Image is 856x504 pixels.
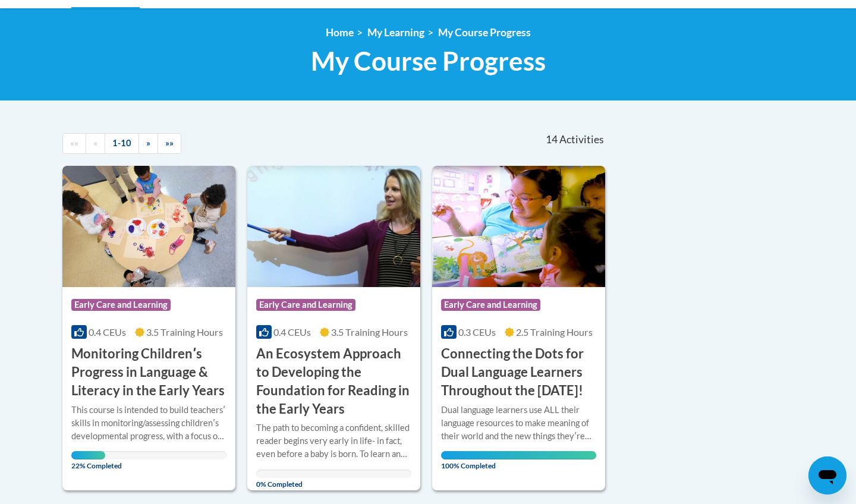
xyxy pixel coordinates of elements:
[71,299,171,311] span: Early Care and Learning
[311,45,546,77] span: My Course Progress
[71,345,226,399] h3: Monitoring Childrenʹs Progress in Language & Literacy in the Early Years
[62,166,235,287] img: Course Logo
[62,133,86,154] a: Begining
[71,404,226,443] div: This course is intended to build teachersʹ skills in monitoring/assessing childrenʹs developmenta...
[256,345,411,418] h3: An Ecosystem Approach to Developing the Foundation for Reading in the Early Years
[158,133,181,154] a: End
[86,133,105,154] a: Previous
[432,166,605,287] img: Course Logo
[165,138,174,148] span: »»
[146,138,150,148] span: »
[105,133,139,154] a: 1-10
[247,166,420,287] img: Course Logo
[326,26,354,39] a: Home
[559,133,604,146] span: Activities
[273,326,311,338] span: 0.4 CEUs
[256,299,355,311] span: Early Care and Learning
[89,326,126,338] span: 0.4 CEUs
[139,133,158,154] a: Next
[256,421,411,461] div: The path to becoming a confident, skilled reader begins very early in life- in fact, even before ...
[432,166,605,490] a: Course LogoEarly Care and Learning0.3 CEUs2.5 Training Hours Connecting the Dots for Dual Languag...
[62,166,235,490] a: Course LogoEarly Care and Learning0.4 CEUs3.5 Training Hours Monitoring Childrenʹs Progress in La...
[331,326,408,338] span: 3.5 Training Hours
[516,326,593,338] span: 2.5 Training Hours
[367,26,424,39] a: My Learning
[93,138,97,148] span: «
[808,456,846,494] iframe: Button to launch messaging window
[146,326,223,338] span: 3.5 Training Hours
[438,26,531,39] a: My Course Progress
[441,451,596,459] div: Your progress
[441,404,596,443] div: Dual language learners use ALL their language resources to make meaning of their world and the ne...
[71,451,105,470] span: 22% Completed
[458,326,496,338] span: 0.3 CEUs
[441,299,540,311] span: Early Care and Learning
[70,138,78,148] span: ««
[441,451,596,470] span: 100% Completed
[546,133,558,146] span: 14
[71,451,105,459] div: Your progress
[247,166,420,490] a: Course LogoEarly Care and Learning0.4 CEUs3.5 Training Hours An Ecosystem Approach to Developing ...
[441,345,596,399] h3: Connecting the Dots for Dual Language Learners Throughout the [DATE]!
